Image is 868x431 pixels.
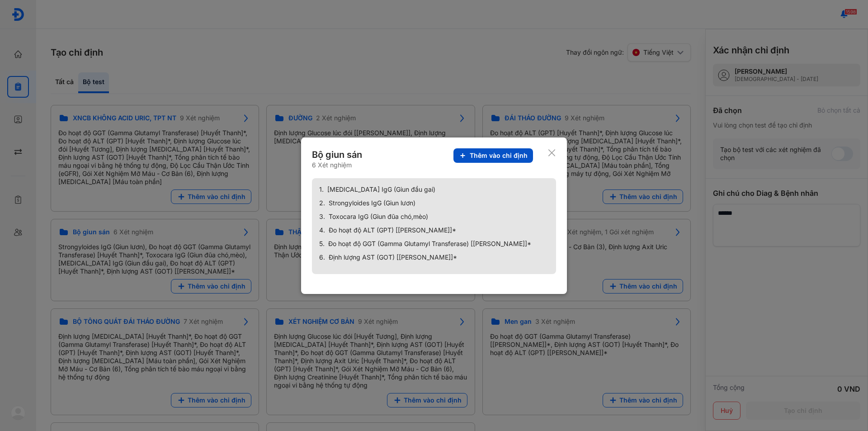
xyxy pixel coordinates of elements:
[470,152,528,160] span: Thêm vào chỉ định
[312,148,364,161] div: Bộ giun sán
[319,226,325,234] span: 4.
[329,213,428,221] span: Toxocara IgG (Giun đũa chó,mèo)
[312,161,364,169] div: 6 Xét nghiệm
[329,199,415,207] span: Strongyloides IgG (Giun lươn)
[327,185,435,194] span: [MEDICAL_DATA] IgG (Giun đầu gai)
[319,253,325,261] span: 6.
[319,199,325,207] span: 2.
[319,185,324,194] span: 1.
[329,226,456,234] span: Đo hoạt độ ALT (GPT) [[PERSON_NAME]]*
[329,253,457,261] span: Định lượng AST (GOT) [[PERSON_NAME]]*
[319,240,325,248] span: 5.
[328,240,531,248] span: Đo hoạt độ GGT (Gamma Glutamyl Transferase) [[PERSON_NAME]]*
[453,148,533,163] button: Thêm vào chỉ định
[319,213,325,221] span: 3.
